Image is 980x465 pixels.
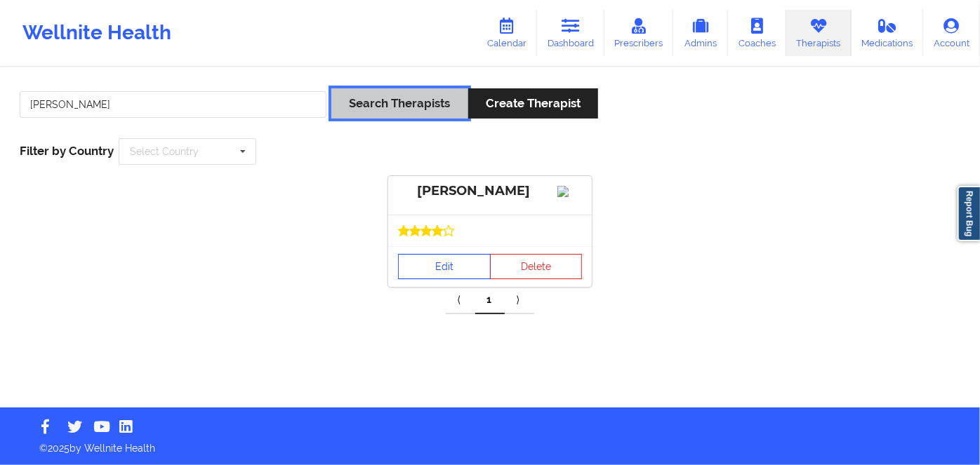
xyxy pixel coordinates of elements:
[29,431,951,455] p: © 2025 by Wellnite Health
[398,183,582,199] div: [PERSON_NAME]
[505,286,534,314] a: Next item
[557,186,582,197] img: Image%2Fplaceholer-image.png
[852,10,924,56] a: Medications
[468,88,598,119] button: Create Therapist
[490,254,583,279] button: Delete
[446,286,534,314] div: Pagination Navigation
[446,286,475,314] a: Previous item
[958,186,980,241] a: Report Bug
[537,10,604,56] a: Dashboard
[923,10,980,56] a: Account
[728,10,786,56] a: Coaches
[673,10,728,56] a: Admins
[20,144,114,158] span: Filter by Country
[130,147,199,156] div: Select Country
[786,10,852,56] a: Therapists
[475,286,505,314] a: 1
[331,88,468,119] button: Search Therapists
[604,10,674,56] a: Prescribers
[20,91,326,118] input: Search Keywords
[477,10,537,56] a: Calendar
[398,254,491,279] a: Edit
